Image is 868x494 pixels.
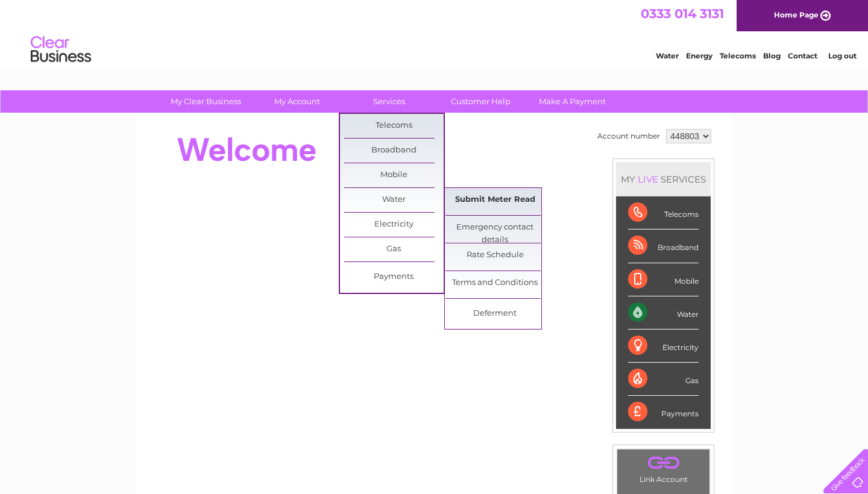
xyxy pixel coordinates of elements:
[620,452,706,474] a: .
[445,216,545,240] a: Emergency contact details
[339,90,439,113] a: Services
[628,396,699,428] div: Payments
[344,139,444,163] a: Broadband
[686,51,712,60] a: Energy
[344,114,444,138] a: Telecoms
[720,51,756,60] a: Telecoms
[617,449,710,487] td: Link Account
[641,6,724,21] a: 0333 014 3131
[150,7,720,58] div: Clear Business is a trading name of Verastar Limited (registered in [GEOGRAPHIC_DATA] No. 3667643...
[828,51,857,60] a: Log out
[248,90,347,113] a: My Account
[30,31,92,68] img: logo.png
[445,188,545,212] a: Submit Meter Read
[431,90,530,113] a: Customer Help
[628,330,699,363] div: Electricity
[445,302,545,326] a: Deferment
[156,90,256,113] a: My Clear Business
[445,271,545,295] a: Terms and Conditions
[628,363,699,396] div: Gas
[628,263,699,296] div: Mobile
[628,296,699,330] div: Water
[616,162,711,196] div: MY SERVICES
[788,51,817,60] a: Contact
[594,126,663,146] td: Account number
[344,265,444,289] a: Payments
[628,230,699,263] div: Broadband
[763,51,781,60] a: Blog
[523,90,622,113] a: Make A Payment
[344,188,444,212] a: Water
[344,213,444,237] a: Electricity
[635,174,661,185] div: LIVE
[344,237,444,261] a: Gas
[344,163,444,187] a: Mobile
[628,196,699,230] div: Telecoms
[445,243,545,267] a: Rate Schedule
[656,51,679,60] a: Water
